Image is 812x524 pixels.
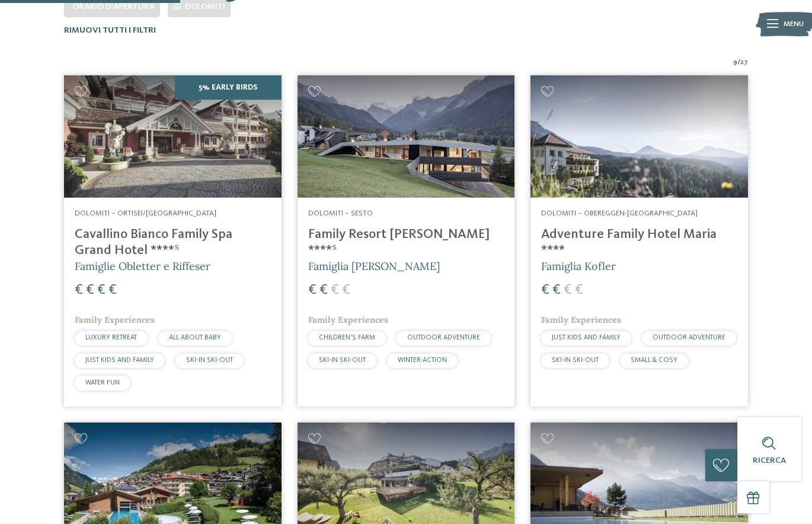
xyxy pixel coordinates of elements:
[308,315,388,325] span: Family Experiences
[64,26,156,34] span: Rimuovi tutti i filtri
[97,283,106,297] span: €
[740,57,748,68] span: 27
[552,334,621,341] span: JUST KIDS AND FAMILY
[75,259,210,273] span: Famiglie Obletter e Riffeser
[308,227,504,259] h4: Family Resort [PERSON_NAME] ****ˢ
[541,315,621,325] span: Family Experiences
[75,209,216,217] span: Dolomiti – Ortisei/[GEOGRAPHIC_DATA]
[185,2,225,11] span: Dolomiti
[85,357,154,364] span: JUST KIDS AND FAMILY
[331,283,339,297] span: €
[75,315,155,325] span: Family Experiences
[530,75,748,198] img: Adventure Family Hotel Maria ****
[541,283,549,297] span: €
[308,259,440,273] span: Famiglia [PERSON_NAME]
[85,379,120,386] span: WATER FUN
[319,357,366,364] span: SKI-IN SKI-OUT
[753,456,786,465] span: Ricerca
[530,75,748,407] a: Cercate un hotel per famiglie? Qui troverete solo i migliori! Dolomiti – Obereggen-[GEOGRAPHIC_DA...
[737,57,740,68] span: /
[298,75,515,407] a: Cercate un hotel per famiglie? Qui troverete solo i migliori! Dolomiti – Sesto Family Resort [PER...
[541,259,616,273] span: Famiglia Kofler
[75,227,271,259] h4: Cavallino Bianco Family Spa Grand Hotel ****ˢ
[564,283,572,297] span: €
[108,283,117,297] span: €
[541,227,737,259] h4: Adventure Family Hotel Maria ****
[653,334,725,341] span: OUTDOOR ADVENTURE
[733,57,737,68] span: 9
[631,357,677,364] span: SMALL & COSY
[407,334,480,341] span: OUTDOOR ADVENTURE
[552,357,599,364] span: SKI-IN SKI-OUT
[319,283,328,297] span: €
[308,283,317,297] span: €
[86,283,94,297] span: €
[319,334,375,341] span: CHILDREN’S FARM
[64,75,282,198] img: Family Spa Grand Hotel Cavallino Bianco ****ˢ
[64,75,282,407] a: Cercate un hotel per famiglie? Qui troverete solo i migliori! 5% Early Birds Dolomiti – Ortisei/[...
[298,75,515,198] img: Family Resort Rainer ****ˢ
[552,283,561,297] span: €
[85,334,137,341] span: LUXURY RETREAT
[575,283,583,297] span: €
[75,283,83,297] span: €
[169,334,221,341] span: ALL ABOUT BABY
[398,357,447,364] span: WINTER ACTION
[541,209,698,217] span: Dolomiti – Obereggen-[GEOGRAPHIC_DATA]
[342,283,350,297] span: €
[308,209,373,217] span: Dolomiti – Sesto
[72,2,155,11] span: Orario d'apertura
[186,357,233,364] span: SKI-IN SKI-OUT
